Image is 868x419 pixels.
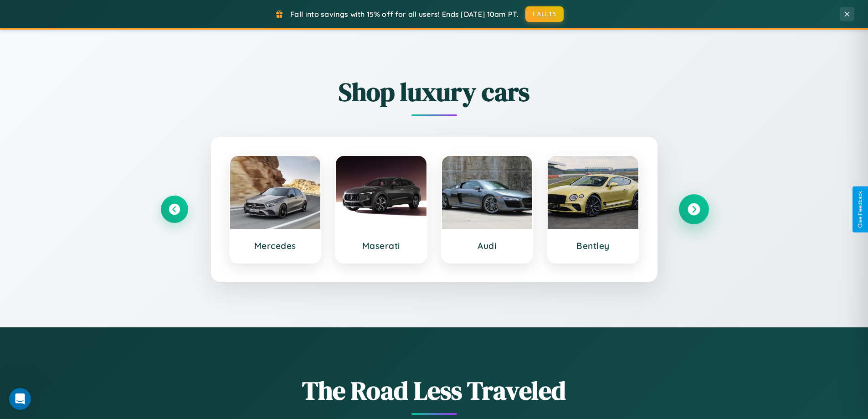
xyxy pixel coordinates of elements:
[290,10,519,19] span: Fall into savings with 15% off for all users! Ends [DATE] 10am PT.
[857,191,863,228] div: Give Feedback
[451,240,524,251] h3: Audi
[161,74,708,109] h2: Shop luxury cars
[557,240,629,251] h3: Bentley
[9,388,31,410] iframe: Intercom live chat
[239,240,312,251] h3: Mercedes
[525,6,564,22] button: FALL15
[161,373,708,408] h1: The Road Less Traveled
[345,240,417,251] h3: Maserati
